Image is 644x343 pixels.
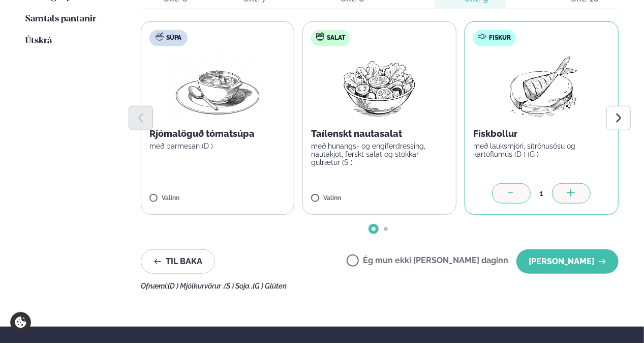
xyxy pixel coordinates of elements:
div: 1 [531,187,552,199]
p: með parmesan (D ) [149,142,286,150]
img: salad.svg [316,33,324,41]
img: Salad.png [334,54,424,120]
span: (D ) Mjólkurvörur , [168,282,224,290]
p: Fiskbollur [473,128,610,140]
button: [PERSON_NAME] [516,249,619,274]
span: Súpa [166,34,181,42]
a: Cookie settings [10,312,31,333]
img: Fish.png [497,54,587,120]
span: Samtals pantanir [25,15,96,23]
p: Taílenskt nautasalat [311,128,448,140]
span: Fiskur [489,34,511,42]
button: Next slide [606,106,631,130]
button: Previous slide [129,106,153,130]
img: Soup.png [173,54,262,120]
div: Ofnæmi: [141,282,619,290]
span: Útskrá [25,37,52,45]
span: Salat [327,34,345,42]
a: Útskrá [25,35,52,47]
p: Rjómalöguð tómatsúpa [149,128,286,140]
img: fish.svg [478,33,486,41]
a: Samtals pantanir [25,13,96,25]
img: soup.svg [156,33,164,41]
span: (S ) Soja , [224,282,253,290]
span: Go to slide 2 [384,227,388,231]
span: (G ) Glúten [253,282,287,290]
span: Go to slide 1 [372,227,376,231]
p: með hunangs- og engiferdressing, nautakjöt, ferskt salat og stökkar gulrætur (S ) [311,142,448,166]
p: með lauksmjöri, sítrónusósu og kartöflumús (D ) (G ) [473,142,610,158]
button: Til baka [141,249,215,274]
